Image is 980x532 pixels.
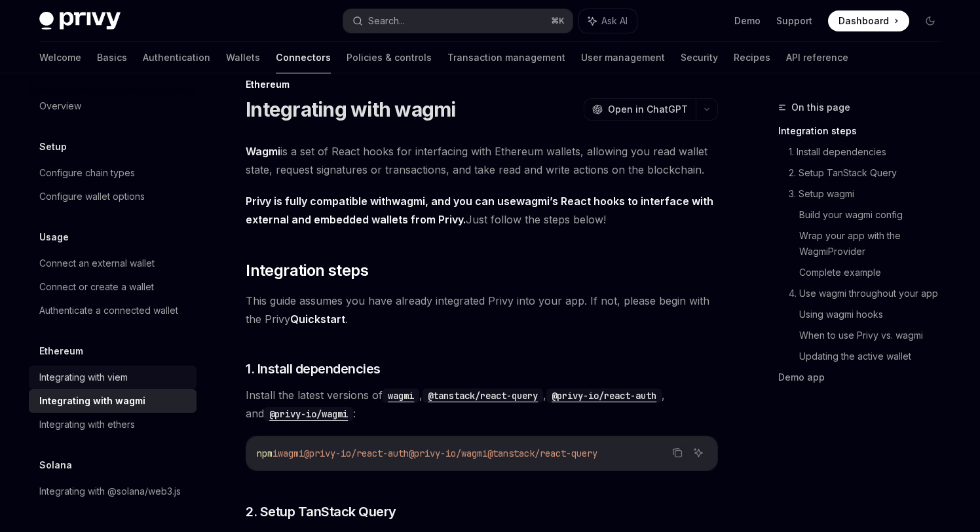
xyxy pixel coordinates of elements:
a: Build your wagmi config [799,204,951,225]
a: wagmi [383,389,419,402]
a: Quickstart [290,313,345,326]
a: Configure wallet options [29,185,197,208]
a: Integrating with wagmi [29,389,197,413]
div: Integrating with viem [39,370,128,385]
button: Toggle dark mode [920,10,941,31]
span: On this page [791,100,850,115]
a: Connect or create a wallet [29,275,197,299]
span: is a set of React hooks for interfacing with Ethereum wallets, allowing you read wallet state, re... [246,142,718,179]
a: @tanstack/react-query [423,389,543,402]
h5: Solana [39,457,72,473]
a: Wrap your app with the WagmiProvider [799,225,951,262]
div: Search... [368,13,405,29]
span: Open in ChatGPT [608,103,688,116]
button: Ask AI [579,9,637,33]
a: Integrating with ethers [29,413,197,436]
a: @privy-io/wagmi [264,407,353,420]
span: @privy-io/wagmi [409,447,487,459]
a: Support [776,14,812,28]
div: Integrating with wagmi [39,393,145,409]
a: 4. Use wagmi throughout your app [789,283,951,304]
button: Copy the contents from the code block [669,444,686,461]
div: Configure chain types [39,165,135,181]
strong: Privy is fully compatible with , and you can use ’s React hooks to interface with external and em... [246,195,713,226]
span: ⌘ K [551,16,565,26]
a: Integrating with @solana/web3.js [29,480,197,503]
img: dark logo [39,12,121,30]
a: Integrating with viem [29,366,197,389]
a: Integration steps [778,121,951,142]
a: User management [581,42,665,73]
button: Search...⌘K [343,9,573,33]
a: Dashboard [828,10,909,31]
div: Ethereum [246,78,718,91]
a: Using wagmi hooks [799,304,951,325]
a: Recipes [734,42,770,73]
div: Integrating with @solana/web3.js [39,484,181,499]
div: Integrating with ethers [39,417,135,432]
a: Demo [734,14,761,28]
code: wagmi [383,389,419,403]
span: 2. Setup TanStack Query [246,503,396,521]
span: 1. Install dependencies [246,360,381,378]
a: Authenticate a connected wallet [29,299,197,322]
span: Ask AI [601,14,628,28]
a: wagmi [516,195,550,208]
h5: Setup [39,139,67,155]
a: 3. Setup wagmi [789,183,951,204]
span: Dashboard [839,14,889,28]
div: Authenticate a connected wallet [39,303,178,318]
a: Wallets [226,42,260,73]
a: Welcome [39,42,81,73]
h5: Ethereum [39,343,83,359]
span: Install the latest versions of , , , and : [246,386,718,423]
a: Updating the active wallet [799,346,951,367]
h1: Integrating with wagmi [246,98,456,121]
span: npm [257,447,273,459]
a: Connectors [276,42,331,73]
button: Ask AI [690,444,707,461]
a: Complete example [799,262,951,283]
a: API reference [786,42,848,73]
a: Authentication [143,42,210,73]
a: Security [681,42,718,73]
a: wagmi [392,195,425,208]
div: Overview [39,98,81,114]
a: @privy-io/react-auth [546,389,662,402]
span: i [273,447,278,459]
div: Connect an external wallet [39,256,155,271]
code: @privy-io/wagmi [264,407,353,421]
a: Policies & controls [347,42,432,73]
button: Open in ChatGPT [584,98,696,121]
h5: Usage [39,229,69,245]
span: This guide assumes you have already integrated Privy into your app. If not, please begin with the... [246,292,718,328]
a: Configure chain types [29,161,197,185]
code: @privy-io/react-auth [546,389,662,403]
div: Connect or create a wallet [39,279,154,295]
a: Basics [97,42,127,73]
a: Transaction management [447,42,565,73]
a: Overview [29,94,197,118]
span: Integration steps [246,260,368,281]
div: Configure wallet options [39,189,145,204]
a: When to use Privy vs. wagmi [799,325,951,346]
a: Wagmi [246,145,280,159]
a: 2. Setup TanStack Query [789,162,951,183]
span: Just follow the steps below! [246,192,718,229]
a: Connect an external wallet [29,252,197,275]
span: @tanstack/react-query [487,447,597,459]
span: @privy-io/react-auth [304,447,409,459]
span: wagmi [278,447,304,459]
a: Demo app [778,367,951,388]
a: 1. Install dependencies [789,142,951,162]
code: @tanstack/react-query [423,389,543,403]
